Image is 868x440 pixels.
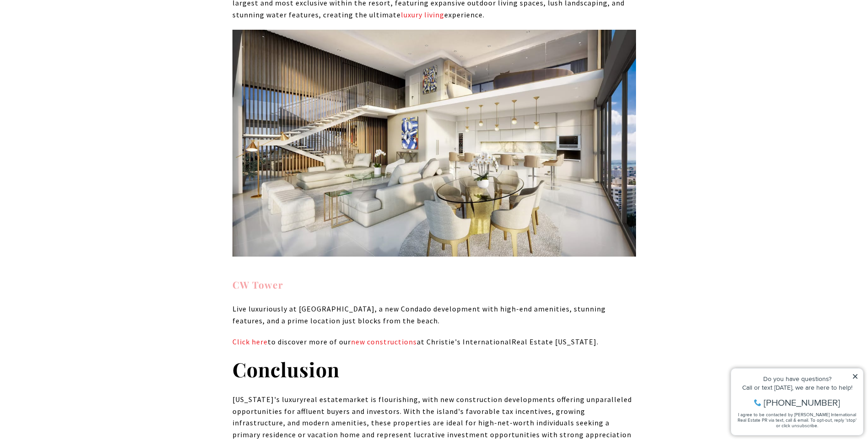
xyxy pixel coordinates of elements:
a: CW Tower - open in a new tab [232,278,283,291]
span: . [597,337,598,346]
span: [US_STATE] [232,395,274,404]
div: Do you have questions? [10,21,132,27]
span: real estate [303,395,343,404]
strong: CW Tower [232,278,283,291]
div: Call or text [DATE], we are here to help! [10,29,132,36]
a: new constructions - open in a new tab [351,337,417,346]
a: Click here to discover more of our - open in a new tab [232,337,268,346]
p: Live luxuriously at [GEOGRAPHIC_DATA], a new Condado development with high-end amenities, stunnin... [232,303,636,327]
img: A modern, spacious living area with a glass dining table, plush seating, and a stylish staircase,... [232,30,636,257]
span: [PHONE_NUMBER] [38,43,114,52]
span: to discover more of our at Christie's International [268,337,512,346]
span: 's luxury [274,395,303,404]
span: I agree to be contacted by [PERSON_NAME] International Real Estate PR via text, call & email. To ... [11,56,130,74]
span: Click here [232,337,268,346]
span: Real Estate [512,337,553,346]
a: luxury living - open in a new tab [401,10,444,19]
strong: Conclusion [232,356,340,382]
span: [US_STATE] [555,337,597,346]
